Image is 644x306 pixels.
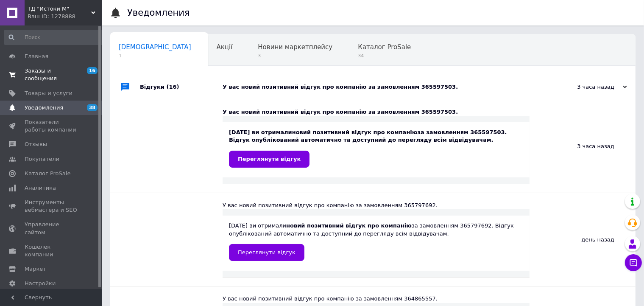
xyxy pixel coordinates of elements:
[4,30,105,45] input: Поиск
[140,74,223,100] div: Відгуки
[25,243,78,258] span: Кошелек компании
[217,43,233,51] span: Акції
[25,184,56,192] span: Аналитика
[223,202,530,209] div: У вас новий позитивний відгук про компанію за замовленням 365797692.
[238,156,301,162] span: Переглянути відгук
[625,254,642,271] button: Чат с покупателем
[258,53,332,59] span: 3
[127,8,190,18] h1: Уведомления
[28,5,91,13] span: ТД "Истоки М"
[25,104,63,112] span: Уведомления
[223,83,542,91] div: У вас новий позитивний відгук про компанію за замовленням 365597503.
[28,13,102,20] div: Ваш ID: 1278888
[542,83,627,91] div: 3 часа назад
[358,43,411,51] span: Каталог ProSale
[358,53,411,59] span: 34
[167,84,179,90] span: (16)
[25,280,56,287] span: Настройки
[119,43,191,51] span: [DEMOGRAPHIC_DATA]
[229,151,309,168] a: Переглянути відгук
[25,265,46,273] span: Маркет
[286,222,412,229] b: новий позитивний відгук про компанію
[87,67,98,74] span: 16
[223,108,530,116] div: У вас новий позитивний відгук про компанію за замовленням 365597503.
[119,53,191,59] span: 1
[25,53,48,60] span: Главная
[25,170,70,177] span: Каталог ProSale
[530,100,636,193] div: 3 часа назад
[25,90,72,97] span: Товары и услуги
[223,295,530,303] div: У вас новий позитивний відгук про компанію за замовленням 364865557.
[258,43,332,51] span: Новини маркетплейсу
[25,118,78,134] span: Показатели работы компании
[292,129,418,135] b: новий позитивний відгук про компанію
[229,222,523,261] div: [DATE] ви отримали за замовленням 365797692. Відгук опублікований автоматично та доступний до пер...
[25,199,78,214] span: Инструменты вебмастера и SEO
[25,155,59,163] span: Покупатели
[530,193,636,286] div: день назад
[229,244,304,261] a: Переглянути відгук
[25,67,78,82] span: Заказы и сообщения
[25,221,78,236] span: Управление сайтом
[25,140,47,148] span: Отзывы
[229,129,523,167] div: [DATE] ви отримали за замовленням 365597503. Відгук опублікований автоматично та доступний до пер...
[87,104,98,111] span: 38
[238,249,296,255] span: Переглянути відгук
